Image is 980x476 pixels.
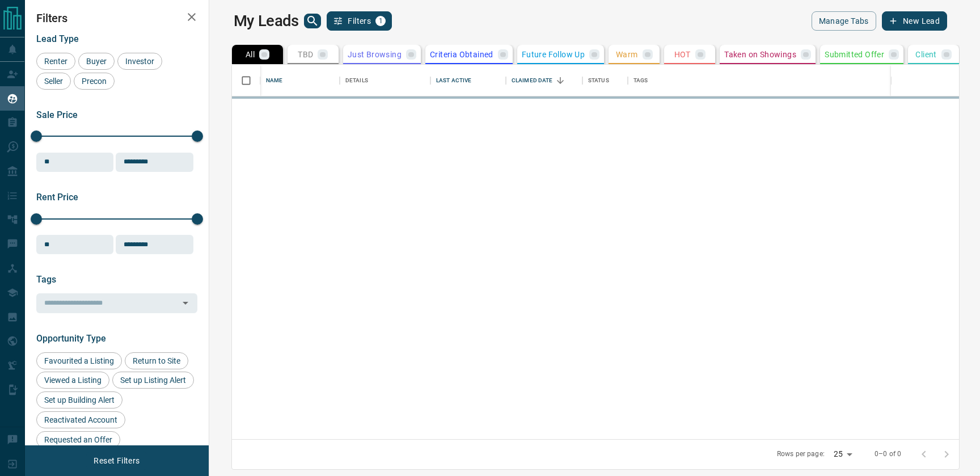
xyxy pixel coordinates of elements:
p: Submitted Offer [825,50,884,58]
p: Client [915,50,936,58]
p: Future Follow Up [522,50,585,58]
div: Favourited a Listing [36,352,122,369]
div: Name [266,65,283,96]
div: Requested an Offer [36,431,120,448]
span: Tags [36,274,56,285]
div: Claimed Date [512,65,553,96]
div: Status [588,65,609,96]
div: Name [260,65,340,96]
span: Lead Type [36,33,79,44]
p: 0–0 of 0 [875,449,901,459]
div: Set up Building Alert [36,391,122,408]
span: Buyer [82,57,111,66]
div: Last Active [430,65,506,96]
div: Renter [36,53,75,70]
span: Reactivated Account [40,415,121,424]
div: Viewed a Listing [36,372,109,389]
h1: My Leads [234,12,299,30]
div: Claimed Date [506,65,582,96]
p: Warm [616,50,638,58]
div: Return to Site [125,352,188,369]
p: Taken on Showings [724,50,796,58]
span: Seller [40,77,67,86]
span: Set up Listing Alert [116,376,190,385]
span: Favourited a Listing [40,356,118,365]
p: HOT [674,50,691,58]
span: Return to Site [129,356,184,365]
div: Status [582,65,628,96]
button: Filters1 [327,11,392,31]
button: Manage Tabs [812,11,876,31]
div: Investor [117,53,162,70]
div: Details [345,65,368,96]
button: Reset Filters [86,451,147,470]
span: Viewed a Listing [40,376,105,385]
div: Precon [74,73,115,90]
p: Criteria Obtained [430,50,493,58]
div: Reactivated Account [36,411,125,428]
div: 25 [829,446,856,462]
button: New Lead [882,11,947,31]
div: Tags [633,65,648,96]
span: Renter [40,57,71,66]
div: Seller [36,73,71,90]
span: Requested an Offer [40,435,116,444]
button: search button [304,14,321,28]
button: Open [178,295,193,311]
div: Set up Listing Alert [112,372,194,389]
span: Set up Building Alert [40,395,119,405]
p: Just Browsing [348,50,402,58]
span: Precon [78,77,111,86]
div: Tags [628,65,930,96]
div: Details [340,65,430,96]
p: All [246,50,255,58]
span: Sale Price [36,109,78,120]
p: TBD [298,50,313,58]
span: Investor [121,57,158,66]
h2: Filters [36,11,197,25]
div: Buyer [78,53,115,70]
div: Last Active [436,65,471,96]
p: Rows per page: [777,449,825,459]
button: Sort [552,73,568,89]
span: Opportunity Type [36,333,106,344]
span: Rent Price [36,192,78,203]
span: 1 [377,17,385,25]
